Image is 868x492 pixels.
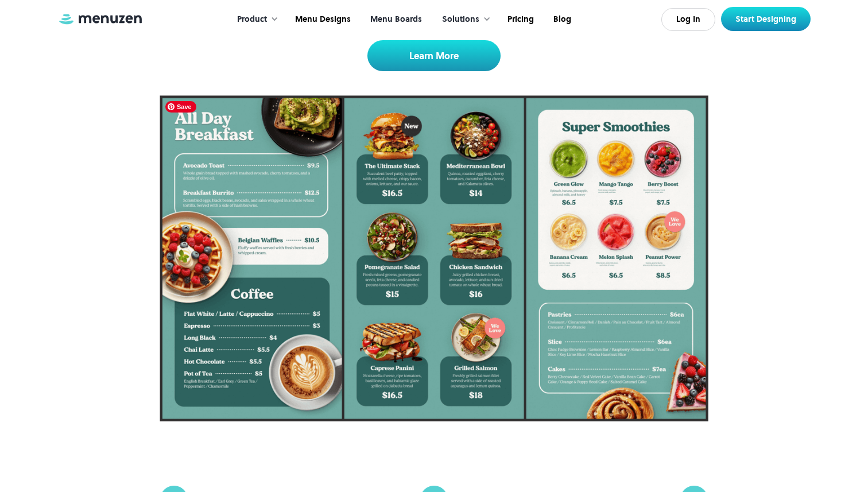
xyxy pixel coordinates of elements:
a: Pricing [497,2,542,37]
div: Product [226,2,284,37]
a: Log In [661,8,715,31]
a: Menu Boards [359,2,431,37]
a: Learn More [367,40,501,71]
a: Blog [542,2,580,37]
a: Menu Designs [284,2,359,37]
a: Start Designing [721,7,811,31]
span: Save [165,101,196,113]
div: Solutions [442,13,479,26]
div: Product [237,13,267,26]
div: Solutions [431,2,497,37]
